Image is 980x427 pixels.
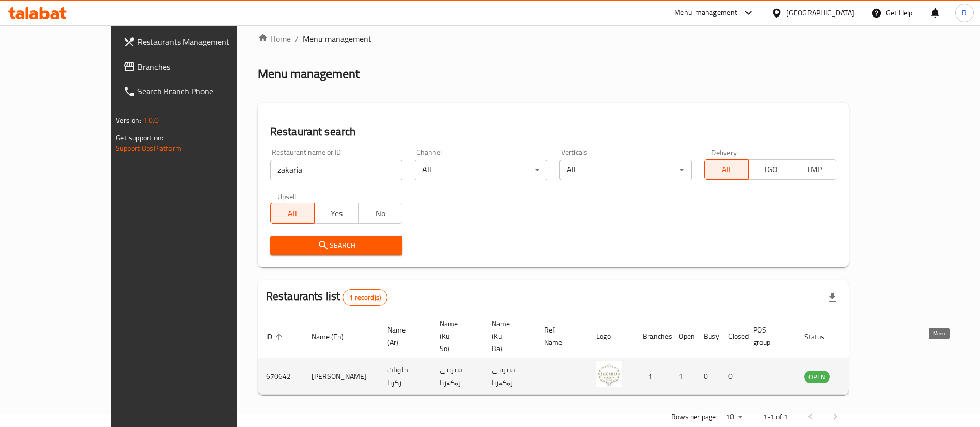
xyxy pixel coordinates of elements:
[258,66,360,82] h2: Menu management
[596,361,622,387] img: Zakaria Sweets
[634,314,671,358] th: Branches
[258,314,886,395] table: enhanced table
[704,159,749,180] button: All
[820,285,845,310] div: Export file
[363,206,398,221] span: No
[720,358,745,395] td: 0
[711,149,737,156] label: Delivery
[722,409,746,425] div: Rows per page:
[763,410,788,423] p: 1-1 of 1
[266,289,387,306] h2: Restaurants list
[559,160,692,180] div: All
[137,85,266,98] span: Search Branch Phone
[303,358,379,395] td: [PERSON_NAME]
[258,358,303,395] td: 670642
[312,330,357,343] span: Name (En)
[786,7,854,19] div: [GEOGRAPHIC_DATA]
[962,7,967,19] span: R
[387,324,419,349] span: Name (Ar)
[753,162,788,177] span: TGO
[492,318,523,355] span: Name (Ku-Ba)
[266,330,286,343] span: ID
[270,236,402,255] button: Search
[270,124,836,139] h2: Restaurant search
[431,358,484,395] td: شیرینی زەکەریا
[116,114,141,127] span: Version:
[343,293,387,303] span: 1 record(s)
[709,162,744,177] span: All
[804,371,830,383] span: OPEN
[319,206,354,221] span: Yes
[634,358,671,395] td: 1
[278,239,394,252] span: Search
[116,131,163,145] span: Get support on:
[797,162,832,177] span: TMP
[792,159,836,180] button: TMP
[137,36,266,48] span: Restaurants Management
[137,60,266,73] span: Branches
[314,203,359,224] button: Yes
[115,29,274,54] a: Restaurants Management
[343,289,387,306] div: Total records count
[415,160,547,180] div: All
[720,314,745,358] th: Closed
[303,33,371,45] span: Menu management
[671,410,718,423] p: Rows per page:
[748,159,792,180] button: TGO
[671,358,695,395] td: 1
[358,203,402,224] button: No
[295,33,299,45] li: /
[277,193,297,200] label: Upsell
[270,203,315,224] button: All
[695,358,720,395] td: 0
[484,358,536,395] td: شیرینی زەکەریا
[544,324,575,349] span: Ref. Name
[143,114,159,127] span: 1.0.0
[115,79,274,104] a: Search Branch Phone
[270,160,402,180] input: Search for restaurant name or ID..
[258,33,849,45] nav: breadcrumb
[115,54,274,79] a: Branches
[753,324,784,349] span: POS group
[275,206,310,221] span: All
[695,314,720,358] th: Busy
[804,330,838,343] span: Status
[440,318,471,355] span: Name (Ku-So)
[671,314,695,358] th: Open
[674,7,738,19] div: Menu-management
[588,314,634,358] th: Logo
[258,33,291,45] a: Home
[116,141,181,155] a: Support.OpsPlatform
[379,358,431,395] td: حلويات زكريا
